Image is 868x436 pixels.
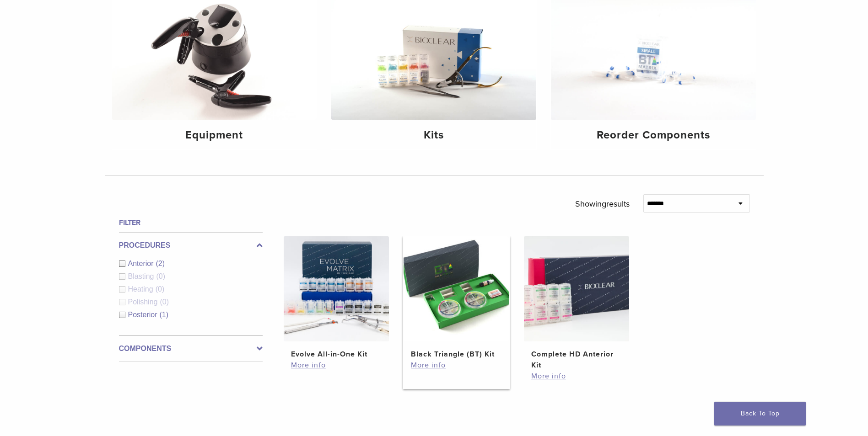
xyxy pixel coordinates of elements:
[119,240,263,251] label: Procedures
[119,217,263,228] h4: Filter
[156,272,165,280] span: (0)
[128,260,156,267] span: Anterior
[575,194,630,213] p: Showing results
[156,285,165,293] span: (0)
[558,127,749,144] h4: Reorder Components
[339,127,529,144] h4: Kits
[524,236,629,341] img: Complete HD Anterior Kit
[531,349,622,371] h2: Complete HD Anterior Kit
[403,236,510,360] a: Black Triangle (BT) KitBlack Triangle (BT) Kit
[284,236,389,341] img: Evolve All-in-One Kit
[119,127,310,144] h4: Equipment
[411,349,501,360] h2: Black Triangle (BT) Kit
[128,311,160,319] span: Posterior
[128,272,156,280] span: Blasting
[531,371,622,382] a: More info
[160,311,169,319] span: (1)
[291,349,382,360] h2: Evolve All-in-One Kit
[291,360,382,371] a: More info
[404,236,509,341] img: Black Triangle (BT) Kit
[283,236,390,360] a: Evolve All-in-One KitEvolve All-in-One Kit
[714,402,806,425] a: Back To Top
[523,236,630,371] a: Complete HD Anterior KitComplete HD Anterior Kit
[128,285,156,293] span: Heating
[156,260,165,267] span: (2)
[119,343,263,354] label: Components
[411,360,501,371] a: More info
[160,298,169,306] span: (0)
[128,298,160,306] span: Polishing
